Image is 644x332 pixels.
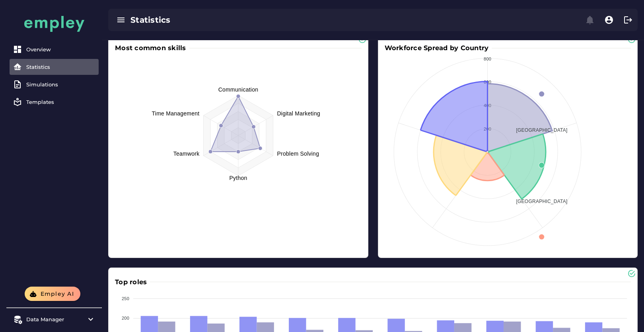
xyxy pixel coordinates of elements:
[277,110,321,117] text: Digital Marketing
[40,290,74,297] span: Empley AI
[510,199,567,204] span: [GEOGRAPHIC_DATA]
[10,41,99,57] a: Overview
[218,86,259,92] text: Communication
[10,94,99,110] a: Templates
[483,56,491,61] text: 800
[26,46,95,53] div: Overview
[152,110,200,117] text: Time Management
[25,287,80,301] button: Empley AI
[26,99,95,105] div: Templates
[229,174,247,181] text: Python
[10,59,99,75] a: Statistics
[122,316,129,320] tspan: 200
[130,14,356,25] div: Statistics
[510,127,567,133] span: [GEOGRAPHIC_DATA]
[385,43,492,53] h3: Workforce Spread by Country
[26,81,95,88] div: Simulations
[115,277,150,287] h3: Top roles
[173,150,200,157] text: Teamwork
[10,76,99,92] a: Simulations
[122,296,129,301] tspan: 250
[277,150,319,157] text: Problem Solving
[26,64,95,70] div: Statistics
[26,316,82,322] div: Data Manager
[115,43,189,53] h3: Most common skills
